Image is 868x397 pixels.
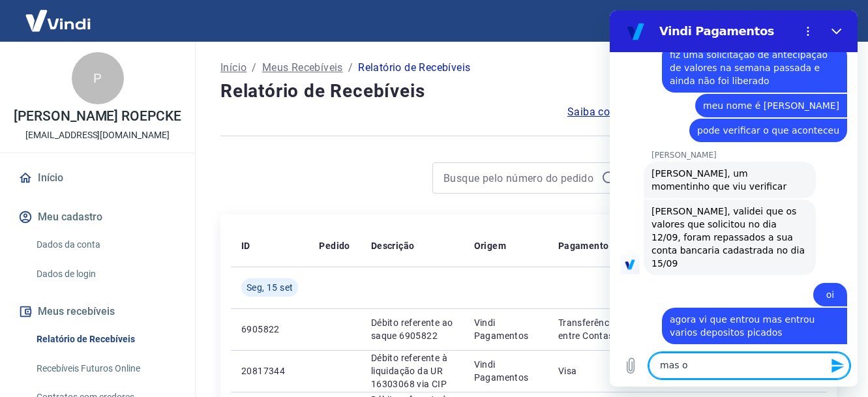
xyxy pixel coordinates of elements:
[16,203,179,231] button: Meu cadastro
[31,261,179,287] a: Dados de login
[371,239,415,252] p: Descrição
[72,52,124,104] div: P
[241,323,298,336] p: 6905822
[567,104,837,120] a: Saiba como funciona a programação dos recebimentos
[474,358,537,384] p: Vindi Pagamentos
[262,60,343,76] a: Meus Recebíveis
[558,364,625,377] p: Visa
[558,239,609,252] p: Pagamento
[25,128,170,142] p: [EMAIL_ADDRESS][DOMAIN_NAME]
[558,316,625,342] p: Transferência entre Contas
[474,239,506,252] p: Origem
[319,239,350,252] p: Pedido
[241,364,298,377] p: 20817344
[252,60,256,76] p: /
[16,297,179,326] button: Meus recebíveis
[358,60,470,76] p: Relatório de Recebíveis
[16,1,100,40] img: Vindi
[371,316,453,342] p: Débito referente ao saque 6905822
[31,231,179,258] a: Dados da conta
[247,281,293,294] span: Seg, 15 set
[805,9,852,33] button: Sair
[14,110,181,123] p: [PERSON_NAME] ROEPCKE
[610,10,858,387] iframe: Janela de mensagens
[220,78,837,104] h4: Relatório de Recebíveis
[16,164,179,192] a: Início
[241,239,250,252] p: ID
[31,326,179,353] a: Relatório de Recebíveis
[443,168,596,188] input: Busque pelo número do pedido
[348,60,353,76] p: /
[220,60,247,76] a: Início
[474,316,537,342] p: Vindi Pagamentos
[371,351,453,390] p: Débito referente à liquidação da UR 16303068 via CIP
[31,355,179,382] a: Recebíveis Futuros Online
